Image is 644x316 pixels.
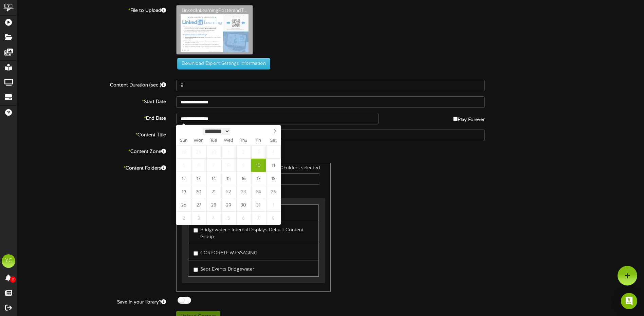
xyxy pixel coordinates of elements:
[191,145,206,159] span: September 29, 2025
[12,163,171,172] label: Content Folders
[221,159,236,172] span: October 8, 2025
[236,198,251,212] span: October 30, 2025
[177,159,191,172] span: October 5, 2025
[251,172,266,185] span: October 17, 2025
[191,185,206,198] span: October 20, 2025
[12,80,171,89] label: Content Duration (sec.)
[191,139,206,143] span: Mon
[251,185,266,198] span: October 24, 2025
[206,212,221,225] span: November 4, 2025
[191,159,206,172] span: October 6, 2025
[221,139,236,143] span: Wed
[191,172,206,185] span: October 13, 2025
[177,145,191,159] span: September 28, 2025
[206,145,221,159] span: September 30, 2025
[177,212,191,225] span: November 2, 2025
[206,139,221,143] span: Tue
[266,172,281,185] span: October 18, 2025
[10,276,16,283] span: 0
[206,185,221,198] span: October 21, 2025
[266,198,281,212] span: November 1, 2025
[206,198,221,212] span: October 28, 2025
[194,224,313,240] label: Bridgewater - Internal Displays Default Content Group
[194,268,198,272] input: Sept Events Bridgewater
[236,185,251,198] span: October 23, 2025
[194,228,198,233] input: Bridgewater - Internal Displays Default Content Group
[221,145,236,159] span: October 1, 2025
[230,128,254,135] input: Year
[236,172,251,185] span: October 16, 2025
[177,185,191,198] span: October 19, 2025
[176,130,485,141] input: Title of this Content
[251,159,266,172] span: October 10, 2025
[206,159,221,172] span: October 7, 2025
[453,117,458,121] input: Play Forever
[12,130,171,139] label: Content Title
[12,146,171,155] label: Content Zone
[191,198,206,212] span: October 27, 2025
[12,113,171,122] label: End Date
[174,61,270,66] a: Download Export Settings Information
[266,159,281,172] span: October 11, 2025
[194,251,198,256] input: CORPORATE MESSAGING
[621,293,637,309] div: Open Intercom Messenger
[453,113,485,123] label: Play Forever
[221,185,236,198] span: October 22, 2025
[177,172,191,185] span: October 12, 2025
[251,198,266,212] span: October 31, 2025
[221,172,236,185] span: October 15, 2025
[266,185,281,198] span: October 25, 2025
[236,212,251,225] span: November 6, 2025
[194,264,254,273] label: Sept Events Bridgewater
[12,5,171,14] label: File to Upload
[236,139,251,143] span: Thu
[206,172,221,185] span: October 14, 2025
[191,212,206,225] span: November 3, 2025
[251,212,266,225] span: November 7, 2025
[221,212,236,225] span: November 5, 2025
[194,248,257,257] label: CORPORATE MESSAGING
[2,254,15,268] div: YC
[221,198,236,212] span: October 29, 2025
[251,145,266,159] span: October 3, 2025
[176,139,191,143] span: Sun
[177,58,270,70] button: Download Export Settings Information
[177,198,191,212] span: October 26, 2025
[266,212,281,225] span: November 8, 2025
[266,145,281,159] span: October 4, 2025
[236,145,251,159] span: October 2, 2025
[236,159,251,172] span: October 9, 2025
[12,96,171,105] label: Start Date
[266,139,281,143] span: Sat
[12,297,171,306] label: Save in your library?
[251,139,266,143] span: Fri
